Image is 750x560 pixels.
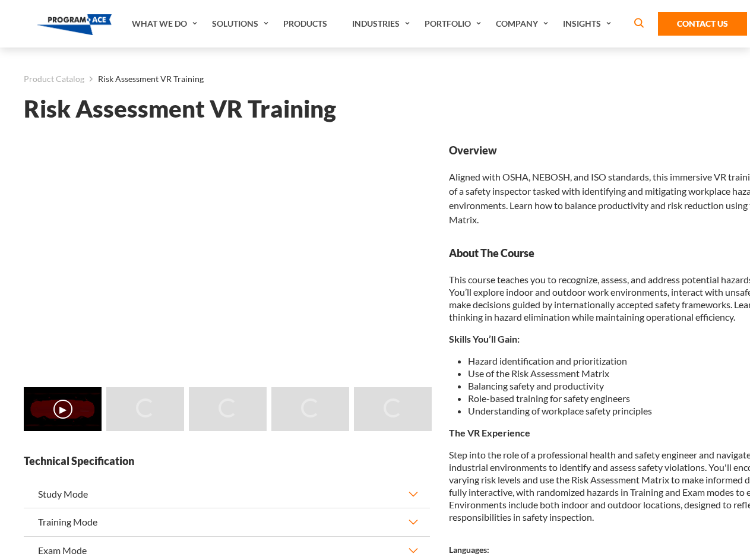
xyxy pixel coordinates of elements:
[24,387,102,431] img: Risk Assessment VR Training - Video 0
[24,480,430,508] button: Study Mode
[37,14,112,35] img: Program-Ace
[24,71,84,87] a: Product Catalog
[84,71,204,87] li: Risk Assessment VR Training
[24,508,430,536] button: Training Mode
[24,454,430,469] strong: Technical Specification
[53,400,72,419] button: ▶
[24,143,430,372] iframe: Risk Assessment VR Training - Video 0
[658,12,747,36] a: Contact Us
[449,545,489,555] strong: Languages:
